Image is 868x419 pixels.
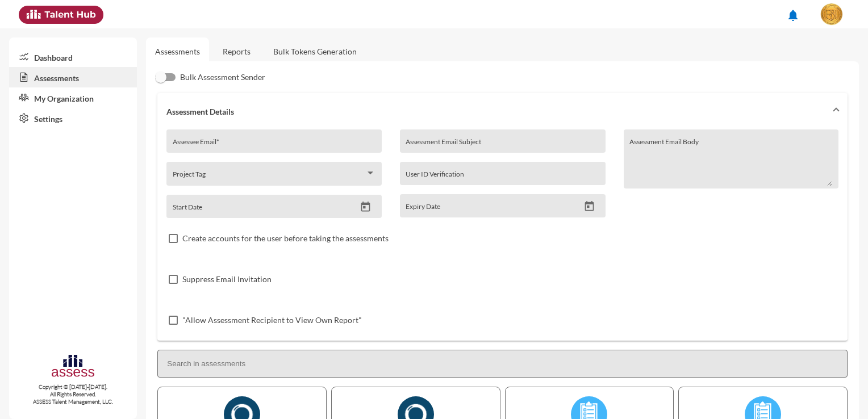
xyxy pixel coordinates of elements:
[264,37,366,65] a: Bulk Tokens Generation
[9,383,137,405] p: Copyright © [DATE]-[DATE]. All Rights Reserved. ASSESS Talent Management, LLC.
[182,273,272,286] span: Suppress Email Invitation
[9,87,137,108] a: My Organization
[182,232,389,245] span: Create accounts for the user before taking the assessments
[214,37,260,65] a: Reports
[182,313,362,327] span: "Allow Assessment Recipient to View Own Report"
[9,47,137,67] a: Dashboard
[786,9,800,22] mat-icon: notifications
[157,350,848,378] input: Search in assessments
[51,353,95,381] img: assesscompany-logo.png
[157,129,848,341] div: Assessment Details
[157,93,848,129] mat-expansion-panel-header: Assessment Details
[155,47,200,56] a: Assessments
[579,200,599,212] button: Open calendar
[9,67,137,87] a: Assessments
[9,108,137,128] a: Settings
[356,201,375,213] button: Open calendar
[180,70,265,84] span: Bulk Assessment Sender
[166,107,825,116] mat-panel-title: Assessment Details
